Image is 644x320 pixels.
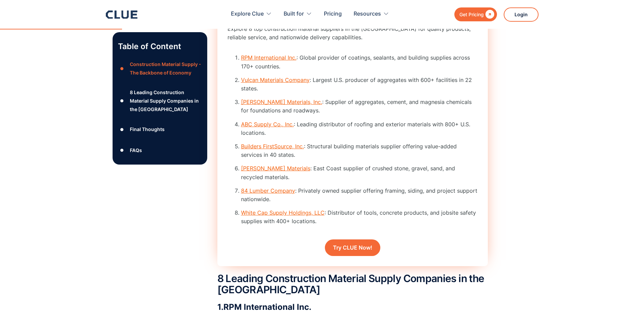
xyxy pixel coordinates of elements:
a: Vulcan Materials Company [241,77,310,83]
strong: RPM International Inc [223,302,309,312]
a: [PERSON_NAME] Materials, Inc. [241,99,322,105]
div: ● [118,64,126,74]
a: RPM International Inc. [241,54,296,61]
div: Get Pricing [459,10,484,19]
div: ● [118,96,126,106]
li: : Structural building materials supplier offering value-added services in 40 states. [241,142,478,159]
a: ●Final Thoughts [118,124,202,134]
div: Explore Clue [231,3,272,25]
a: Get Pricing [454,7,497,21]
a: 84 Lumber Company [241,187,295,194]
a: [PERSON_NAME] Materials [241,165,310,172]
div: Construction Material Supply - The Backbone of Economy [130,60,201,77]
div: Built for [284,3,304,25]
li: : Distributor of tools, concrete products, and jobsite safety supplies with 400+ locations. [241,209,478,226]
div: Built for [284,3,312,25]
li: : Global provider of coatings, sealants, and building supplies across 170+ countries. [241,54,478,70]
div: Resources [354,3,381,25]
div: 8 Leading Construction Material Supply Companies in the [GEOGRAPHIC_DATA] [130,88,201,114]
div: ● [118,145,126,155]
a: ABC Supply Co., Inc. [241,121,294,128]
p: Explore 8 top construction material suppliers in the [GEOGRAPHIC_DATA] for quality products, reli... [228,25,478,42]
a: Builders FirstSource, Inc. [241,143,304,150]
h2: 8 Leading Construction Material Supply Companies in the [GEOGRAPHIC_DATA] [217,273,488,295]
li: : East Coast supplier of crushed stone, gravel, sand, and recycled materials. [241,164,478,181]
li: : Largest U.S. producer of aggregates with 600+ facilities in 22 states. [241,76,478,93]
div: Final Thoughts [130,125,165,133]
li: : Privately owned supplier offering framing, siding, and project support nationwide. [241,187,478,204]
div: Resources [354,3,389,25]
div: FAQs [130,146,142,154]
div: ● [118,124,126,134]
a: ●8 Leading Construction Material Supply Companies in the [GEOGRAPHIC_DATA] [118,88,202,114]
p: Table of Content [118,41,202,52]
li: : Supplier of aggregates, cement, and magnesia chemicals for foundations and roadways. [241,98,478,115]
a: ●FAQs [118,145,202,155]
a: ●Construction Material Supply - The Backbone of Economy [118,60,202,77]
a: Login [504,7,539,22]
a: Try CLUE Now! [325,239,380,256]
h3: 1. . [217,302,488,312]
a: White Cap Supply Holdings, LLC [241,209,325,216]
a: Pricing [324,3,342,25]
div: Explore Clue [231,3,264,25]
li: : Leading distributor of roofing and exterior materials with 800+ U.S. locations. [241,120,478,137]
div:  [484,10,494,19]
